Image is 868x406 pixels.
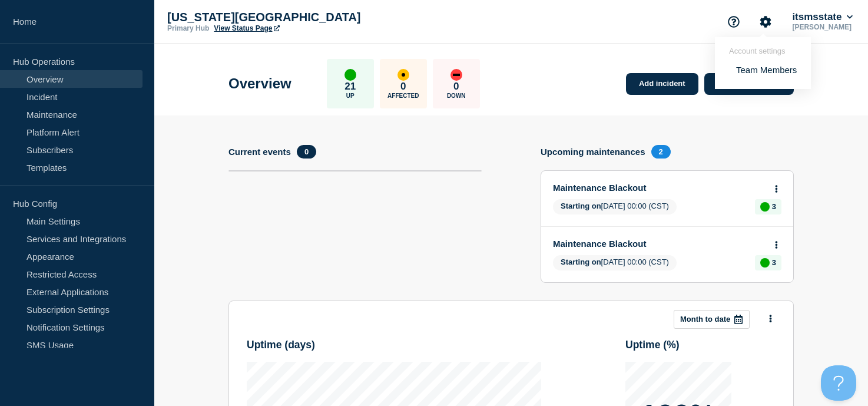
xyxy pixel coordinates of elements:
[167,11,403,24] p: [US_STATE][GEOGRAPHIC_DATA]
[704,73,794,95] a: Add maintenance
[625,339,776,351] h3: Uptime ( % )
[346,93,355,99] p: Up
[760,258,770,268] div: up
[450,69,462,81] div: down
[453,81,459,93] p: 0
[721,9,746,34] button: Support
[397,69,409,81] div: affected
[214,24,279,32] a: View Status Page
[553,239,766,249] a: Maintenance Blackout
[760,202,770,212] div: up
[228,147,291,157] h4: Current events
[167,24,209,32] p: Primary Hub
[247,339,541,351] h3: Uptime ( days )
[626,73,698,95] a: Add incident
[753,9,778,34] button: Account settings
[387,93,419,99] p: Affected
[561,258,601,266] span: Starting on
[674,310,750,329] button: Month to date
[344,69,356,81] div: up
[821,365,856,401] iframe: Help Scout Beacon - Open
[790,23,855,31] p: [PERSON_NAME]
[772,202,776,211] p: 3
[553,183,766,193] a: Maintenance Blackout
[561,202,601,210] span: Starting on
[553,199,677,214] span: [DATE] 00:00 (CST)
[651,145,671,159] span: 2
[680,315,730,324] p: Month to date
[297,145,316,159] span: 0
[344,81,356,93] p: 21
[400,81,406,93] p: 0
[772,258,776,267] p: 3
[447,93,466,99] p: Down
[228,75,291,92] h1: Overview
[790,11,855,23] button: itsmsstate
[729,47,797,55] header: Account settings
[736,65,797,75] a: Team Members
[553,255,677,270] span: [DATE] 00:00 (CST)
[541,147,645,157] h4: Upcoming maintenances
